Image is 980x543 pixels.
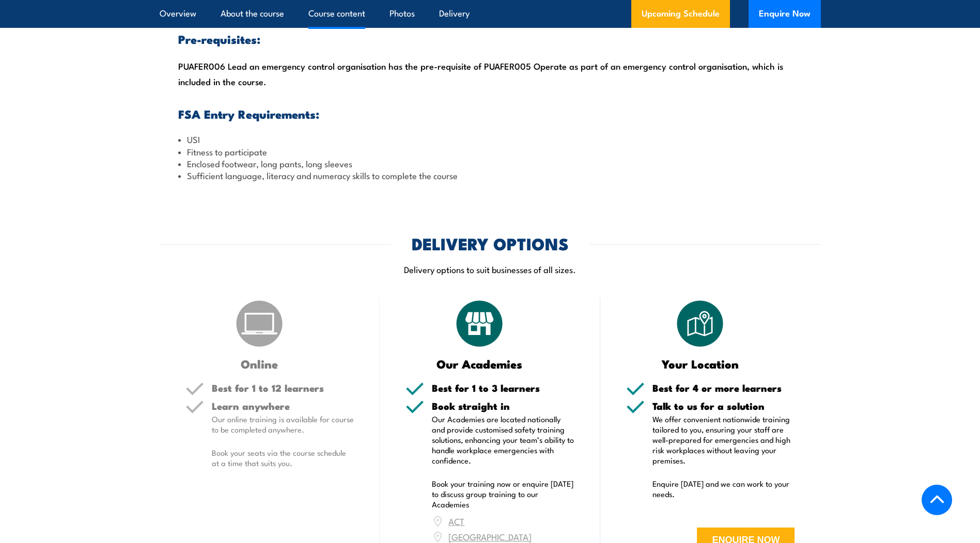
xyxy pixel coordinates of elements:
h5: Best for 1 to 3 learners [432,383,574,393]
h5: Best for 1 to 12 learners [212,383,354,393]
p: Enquire [DATE] and we can work to your needs. [652,478,795,499]
h3: Pre-requisites: [178,33,802,45]
p: Our online training is available for course to be completed anywhere. [212,414,354,435]
h3: Your Location [626,358,774,370]
p: Book your seats via the course schedule at a time that suits you. [212,448,354,468]
li: Enclosed footwear, long pants, long sleeves [178,157,802,169]
li: Sufficient language, literacy and numeracy skills to complete the course [178,169,802,181]
p: We offer convenient nationwide training tailored to you, ensuring your staff are well-prepared fo... [652,414,795,466]
h3: Our Academies [406,358,554,370]
h3: Online [185,358,334,370]
p: Our Academies are located nationally and provide customised safety training solutions, enhancing ... [432,414,574,466]
div: PUAFER006 Lead an emergency control organisation has the pre-requisite of PUAFER005 Operate as pa... [160,24,821,191]
h5: Learn anywhere [212,401,354,411]
h3: FSA Entry Requirements: [178,108,802,120]
li: Fitness to participate [178,146,802,157]
h5: Book straight in [432,401,574,411]
p: Delivery options to suit businesses of all sizes. [160,263,821,275]
p: Book your training now or enquire [DATE] to discuss group training to our Academies [432,478,574,509]
h5: Best for 4 or more learners [652,383,795,393]
h2: DELIVERY OPTIONS [412,236,569,250]
li: USI [178,133,802,145]
h5: Talk to us for a solution [652,401,795,411]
